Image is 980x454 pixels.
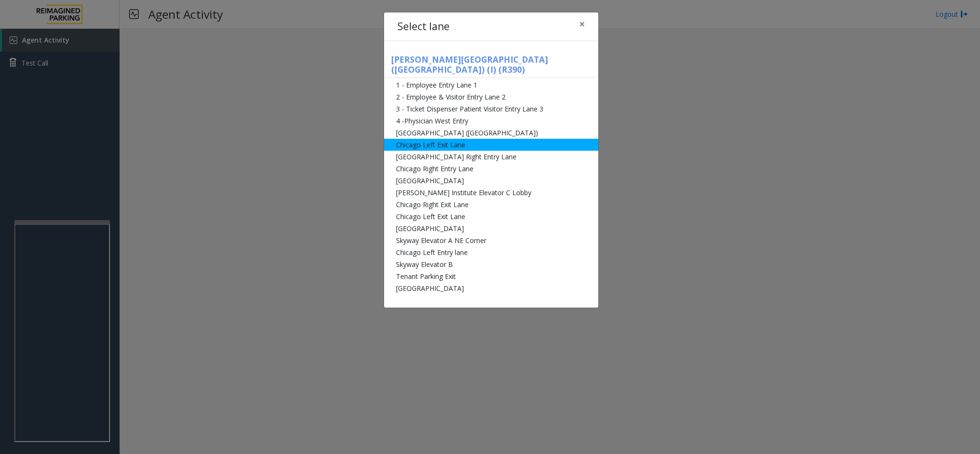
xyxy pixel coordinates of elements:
span: × [579,17,585,31]
li: Chicago Right Entry Lane [384,163,598,175]
li: 4 -Physician West Entry [384,115,598,127]
li: Chicago Right Exit Lane [384,199,598,210]
li: [GEOGRAPHIC_DATA] Right Entry Lane [384,151,598,163]
li: 1 - Employee Entry Lane 1 [384,79,598,91]
li: 3 - Ticket Dispenser Patient Visitor Entry Lane 3 [384,103,598,115]
h5: [PERSON_NAME][GEOGRAPHIC_DATA] ([GEOGRAPHIC_DATA]) (I) (R390) [384,55,598,78]
h4: Select lane [397,19,450,34]
li: Skyway Elevator B [384,258,598,270]
li: 2 - Employee & Visitor Entry Lane 2 [384,91,598,103]
li: Chicago Left Exit Lane [384,210,598,222]
li: Chicago Left Entry lane [384,246,598,258]
li: [PERSON_NAME] Institute Elevator C Lobby [384,187,598,199]
li: Tenant Parking Exit [384,270,598,282]
li: Skyway Elevator A NE Corner [384,234,598,246]
li: [GEOGRAPHIC_DATA] [384,222,598,234]
li: [GEOGRAPHIC_DATA] [384,175,598,187]
button: Close [573,12,592,36]
li: [GEOGRAPHIC_DATA] [384,282,598,294]
li: [GEOGRAPHIC_DATA] ([GEOGRAPHIC_DATA]) [384,127,598,139]
li: Chicago Left Exit Lane [384,139,598,151]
